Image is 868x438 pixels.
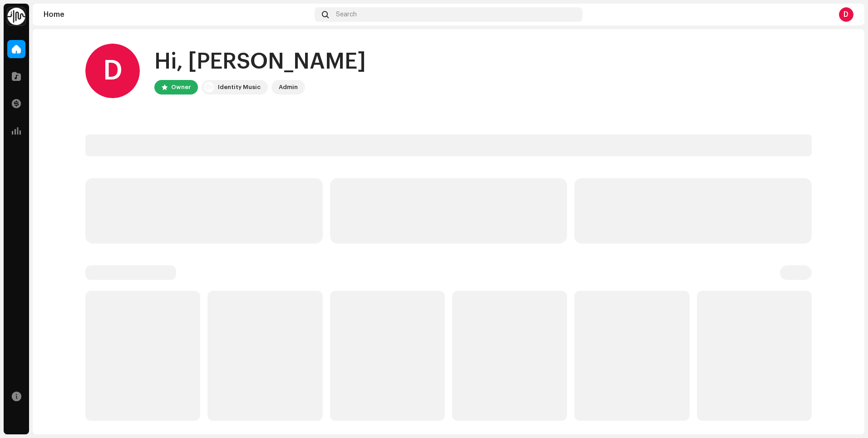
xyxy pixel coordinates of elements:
div: Home [44,11,311,18]
img: 0f74c21f-6d1c-4dbc-9196-dbddad53419e [203,82,214,93]
div: Owner [171,82,191,93]
img: 0f74c21f-6d1c-4dbc-9196-dbddad53419e [7,7,25,25]
div: Identity Music [218,82,261,93]
div: D [839,7,853,22]
div: Hi, [PERSON_NAME] [154,47,366,76]
div: Admin [279,82,298,93]
div: D [85,44,140,98]
span: Search [336,11,357,18]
